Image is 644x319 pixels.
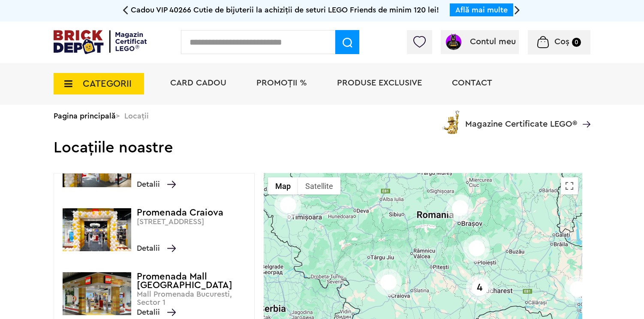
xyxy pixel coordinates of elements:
a: Contact [452,79,492,87]
a: Contul meu [444,37,516,46]
a: Card Cadou [170,79,226,87]
a: Magazine Certificate LEGO® [577,109,590,117]
span: Detalii [137,242,176,254]
a: PROMOȚII % [256,79,307,87]
h2: Locațiile noastre [54,127,590,156]
h4: Promenada Craiova [137,208,250,217]
h4: Promenada Mall [GEOGRAPHIC_DATA] [137,272,250,289]
a: Produse exclusive [337,79,422,87]
span: Detalii [137,178,176,190]
a: Află mai multe [455,6,508,14]
span: Magazine Certificate LEGO® [465,109,577,128]
p: [STREET_ADDRESS] [137,218,250,234]
span: Cadou VIP 40266 Cutie de bijuterii la achiziții de seturi LEGO Friends de minim 120 lei! [131,6,439,14]
button: Show satellite imagery [298,177,340,194]
span: Detalii [137,306,176,318]
span: Contul meu [470,37,516,46]
button: Show street map [268,177,298,194]
span: CATEGORII [83,79,132,88]
small: 0 [572,38,581,47]
p: Mall Promenada Bucuresti, Sector 1 [137,290,250,307]
button: Toggle fullscreen view [561,177,578,194]
div: 4 [466,274,493,301]
span: Coș [554,37,569,46]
